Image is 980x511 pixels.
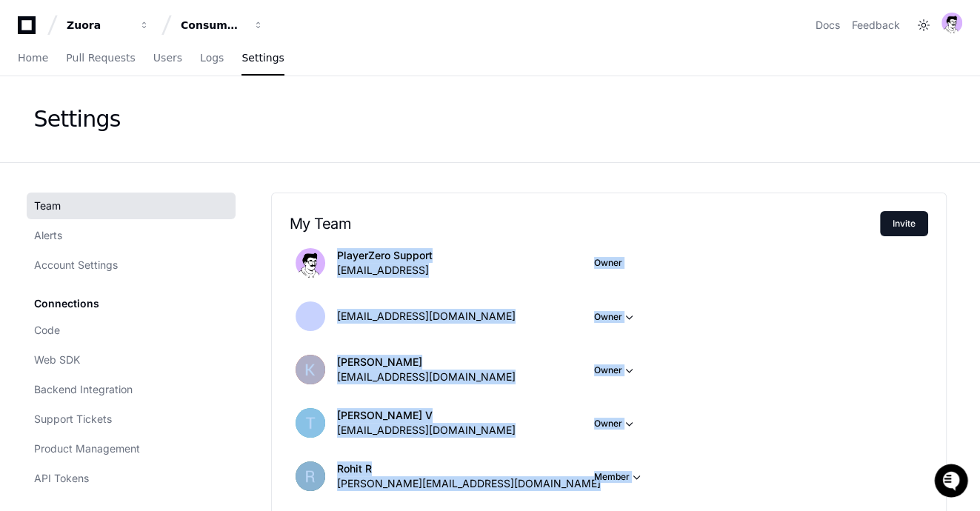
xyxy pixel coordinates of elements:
[296,408,325,438] img: ACg8ocIwJgzk95Xgw3evxVna_fQzuNAWauM5sMWdEUJt5UatUmcitw=s96-c
[18,53,48,62] span: Home
[296,248,325,278] img: avatar
[337,309,516,324] span: [EMAIL_ADDRESS][DOMAIN_NAME]
[34,412,112,427] span: Support Tickets
[18,41,48,76] a: Home
[175,12,270,39] button: Consumption
[15,15,44,44] img: PlayerZero
[337,423,516,438] span: [EMAIL_ADDRESS][DOMAIN_NAME]
[880,211,928,236] button: Invite
[852,18,900,33] button: Feedback
[200,53,224,62] span: Logs
[290,215,880,233] h2: My Team
[61,12,156,39] button: Zuora
[27,193,236,219] a: Team
[933,462,973,502] iframe: Open customer support
[34,228,62,243] span: Alerts
[296,355,325,384] img: ACg8ocIO7jtkWN8S2iLRBR-u1BMcRY5-kg2T8U2dj_CWIxGKEUqXVg=s96-c
[594,416,637,431] button: Owner
[34,198,61,213] span: Team
[594,470,644,484] button: Member
[27,252,236,278] a: Account Settings
[27,347,236,373] a: Web SDK
[104,155,179,167] a: Powered byPylon
[337,263,429,278] span: [EMAIL_ADDRESS]
[50,125,187,137] div: We're available if you need us!
[66,41,135,76] a: Pull Requests
[941,13,962,33] img: avatar
[337,370,516,384] span: [EMAIL_ADDRESS][DOMAIN_NAME]
[147,156,179,167] span: Pylon
[34,106,121,133] div: Settings
[34,323,60,338] span: Code
[34,441,140,456] span: Product Management
[337,408,516,423] p: [PERSON_NAME] V
[15,110,41,137] img: 1736555170064-99ba0984-63c1-480f-8ee9-699278ef63ed
[153,53,182,62] span: Users
[153,41,182,76] a: Users
[816,18,840,33] a: Docs
[34,258,118,273] span: Account Settings
[337,248,433,263] p: PlayerZero Support
[337,476,601,491] span: [PERSON_NAME][EMAIL_ADDRESS][DOMAIN_NAME]
[34,353,80,367] span: Web SDK
[594,257,622,269] span: Owner
[27,465,236,492] a: API Tokens
[252,115,270,133] button: Start new chat
[241,41,284,76] a: Settings
[241,53,284,62] span: Settings
[34,471,89,486] span: API Tokens
[200,41,224,76] a: Logs
[296,461,325,491] img: ACg8ocIKEij4f1FGmU_Gwc23jYcekLJsYtAhL7wmAZ4g31XbkJDkuQ=s96-c
[27,317,236,344] a: Code
[594,310,637,324] button: Owner
[594,363,637,378] button: Owner
[50,110,243,125] div: Start new chat
[15,59,270,83] div: Welcome
[27,435,236,462] a: Product Management
[66,53,135,62] span: Pull Requests
[67,18,130,33] div: Zuora
[27,222,236,249] a: Alerts
[337,355,516,370] p: [PERSON_NAME]
[27,376,236,403] a: Backend Integration
[181,18,244,33] div: Consumption
[337,461,601,476] p: Rohit R
[34,382,133,397] span: Backend Integration
[27,406,236,432] a: Support Tickets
